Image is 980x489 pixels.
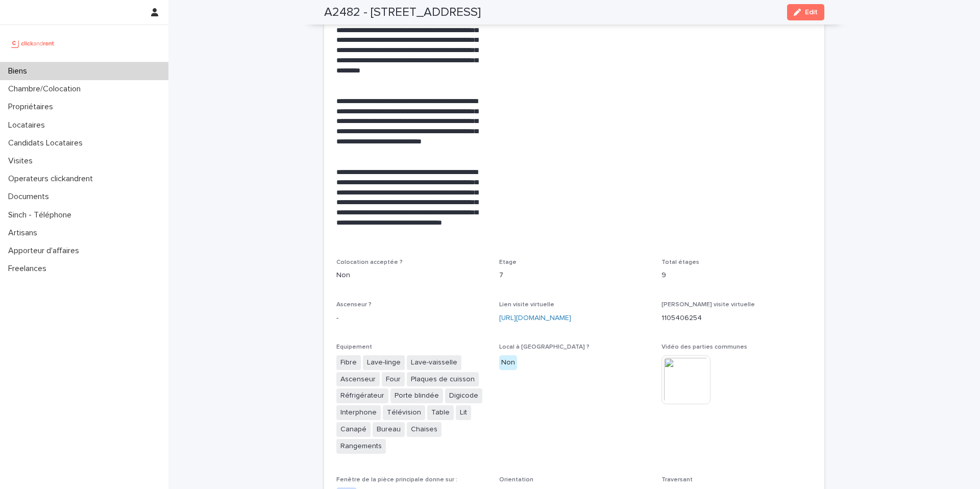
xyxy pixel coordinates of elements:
span: Lien visite virtuelle [499,302,554,308]
span: Four [382,372,405,387]
span: Canapé [336,422,371,437]
span: Réfrigérateur [336,388,388,403]
p: Sinch - Téléphone [4,210,80,220]
p: Biens [4,66,35,76]
span: Etage [499,259,517,265]
p: Documents [4,192,57,202]
span: Traversant [661,477,693,483]
span: Orientation [499,477,533,483]
span: Interphone [336,405,381,420]
p: Chambre/Colocation [4,84,89,94]
p: Visites [4,156,41,166]
span: Ascenseur ? [336,302,372,308]
span: Edit [805,9,818,16]
h2: A2482 - [STREET_ADDRESS] [324,5,481,20]
button: Edit [787,4,824,20]
p: - [336,313,487,324]
span: Lave-linge [363,355,405,370]
span: Lave-vaisselle [407,355,461,370]
span: Vidéo des parties communes [661,344,747,350]
span: Chaises [407,422,442,437]
span: Equipement [336,344,372,350]
p: Non [336,270,487,281]
p: Freelances [4,264,55,274]
p: Artisans [4,228,45,238]
p: Operateurs clickandrent [4,174,101,184]
span: Colocation acceptée ? [336,259,403,265]
div: Non [499,355,517,370]
p: 7 [499,270,650,281]
span: Bureau [373,422,405,437]
span: Fenêtre de la pièce principale donne sur : [336,477,457,483]
img: UCB0brd3T0yccxBKYDjQ [8,33,58,54]
p: 9 [661,270,812,281]
p: Apporteur d'affaires [4,246,87,256]
p: Candidats Locataires [4,138,91,148]
a: [URL][DOMAIN_NAME] [499,314,571,322]
p: Propriétaires [4,102,61,112]
span: Porte blindée [390,388,443,403]
span: Rangements [336,439,386,454]
span: [PERSON_NAME] visite virtuelle [661,302,755,308]
span: Total étages [661,259,699,265]
span: Table [427,405,454,420]
span: Télévision [383,405,425,420]
span: Digicode [445,388,482,403]
span: Ascenseur [336,372,380,387]
span: Local à [GEOGRAPHIC_DATA] ? [499,344,590,350]
p: Locataires [4,120,53,130]
span: Lit [456,405,471,420]
p: 1105406254 [661,313,812,324]
span: Fibre [336,355,361,370]
span: Plaques de cuisson [407,372,479,387]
